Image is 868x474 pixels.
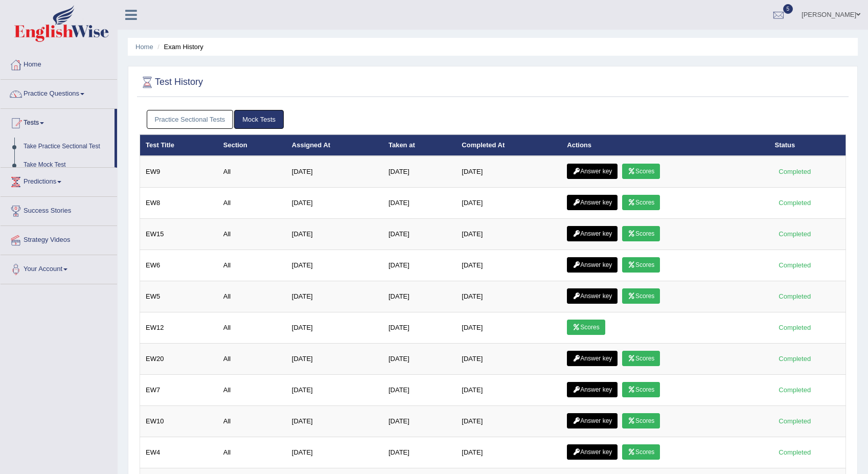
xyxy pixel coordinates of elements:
td: [DATE] [383,250,456,281]
div: Completed [775,166,815,177]
a: Scores [622,164,660,179]
a: Mock Tests [234,110,284,129]
a: Scores [622,413,660,428]
td: All [218,156,286,188]
td: [DATE] [383,437,456,468]
td: EW7 [140,375,218,406]
a: Answer key [567,444,618,460]
a: Home [1,51,117,76]
td: EW20 [140,344,218,375]
td: [DATE] [383,344,456,375]
td: [DATE] [456,219,561,250]
th: Section [218,134,286,156]
td: EW8 [140,188,218,219]
td: [DATE] [456,281,561,312]
a: Answer key [567,195,618,210]
span: 5 [783,4,793,14]
th: Completed At [456,134,561,156]
div: Completed [775,197,815,208]
div: Completed [775,322,815,333]
td: All [218,250,286,281]
a: Scores [622,257,660,273]
td: [DATE] [383,312,456,344]
th: Test Title [140,134,218,156]
td: [DATE] [286,312,383,344]
a: Home [135,43,153,51]
td: [DATE] [456,156,561,188]
a: Strategy Videos [1,226,117,252]
div: Completed [775,353,815,364]
td: [DATE] [456,250,561,281]
td: [DATE] [286,250,383,281]
a: Scores [622,288,660,304]
td: [DATE] [456,312,561,344]
a: Tests [1,109,115,134]
td: EW10 [140,406,218,437]
td: EW6 [140,250,218,281]
a: Predictions [1,168,117,193]
a: Success Stories [1,197,117,222]
a: Scores [622,226,660,241]
th: Status [769,134,846,156]
td: [DATE] [286,219,383,250]
a: Answer key [567,164,618,179]
td: [DATE] [286,437,383,468]
a: Answer key [567,226,618,241]
td: [DATE] [286,188,383,219]
td: [DATE] [383,281,456,312]
td: [DATE] [286,281,383,312]
th: Actions [561,134,769,156]
div: Completed [775,291,815,302]
a: Practice Questions [1,80,117,105]
a: Scores [622,382,660,397]
a: Take Mock Test [19,156,115,174]
td: [DATE] [383,188,456,219]
a: Answer key [567,288,618,304]
li: Exam History [155,42,203,52]
td: [DATE] [456,344,561,375]
th: Taken at [383,134,456,156]
div: Completed [775,385,815,395]
td: [DATE] [286,156,383,188]
td: [DATE] [456,437,561,468]
a: Scores [567,320,605,335]
td: [DATE] [456,188,561,219]
td: [DATE] [383,406,456,437]
a: Scores [622,195,660,210]
td: [DATE] [286,344,383,375]
td: All [218,375,286,406]
td: All [218,188,286,219]
a: Answer key [567,351,618,366]
a: Your Account [1,255,117,281]
td: EW5 [140,281,218,312]
div: Completed [775,229,815,239]
td: All [218,219,286,250]
th: Assigned At [286,134,383,156]
a: Answer key [567,257,618,273]
td: EW15 [140,219,218,250]
td: EW12 [140,312,218,344]
td: All [218,281,286,312]
a: Practice Sectional Tests [147,110,234,129]
a: Answer key [567,413,618,428]
div: Completed [775,416,815,426]
div: Completed [775,447,815,458]
td: [DATE] [286,375,383,406]
h2: Test History [140,75,203,90]
td: [DATE] [383,156,456,188]
td: [DATE] [456,406,561,437]
td: EW4 [140,437,218,468]
div: Completed [775,260,815,270]
td: [DATE] [286,406,383,437]
a: Scores [622,351,660,366]
td: All [218,344,286,375]
td: EW9 [140,156,218,188]
td: [DATE] [383,375,456,406]
td: All [218,437,286,468]
td: [DATE] [456,375,561,406]
td: All [218,406,286,437]
td: [DATE] [383,219,456,250]
a: Answer key [567,382,618,397]
a: Scores [622,444,660,460]
td: All [218,312,286,344]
